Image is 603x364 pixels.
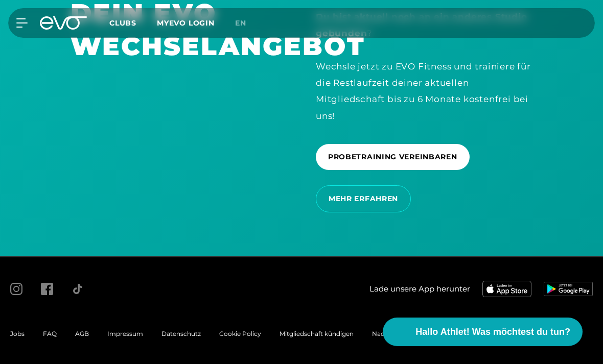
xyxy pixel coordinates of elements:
[383,318,583,346] button: Hallo Athlet! Was möchtest du tun?
[235,18,246,28] span: en
[235,17,259,29] a: en
[75,330,89,337] a: AGB
[219,330,261,337] a: Cookie Policy
[482,281,531,297] img: evofitness app
[316,136,474,178] a: PROBETRAINING VEREINBAREN
[10,330,25,337] a: Jobs
[415,325,570,339] span: Hallo Athlet! Was möchtest du tun?
[161,330,201,337] a: Datenschutz
[109,18,157,28] a: Clubs
[280,330,354,337] a: Mitgliedschaft kündigen
[328,152,457,162] span: PROBETRAINING VEREINBAREN
[109,18,136,28] span: Clubs
[43,330,57,337] a: FAQ
[107,330,143,337] a: Impressum
[316,178,415,220] a: MEHR ERFAHREN
[369,283,470,295] span: Lade unsere App herunter
[329,193,398,204] span: MEHR ERFAHREN
[372,330,417,337] a: Nachhaltigkeit
[157,18,215,28] a: MYEVO LOGIN
[316,9,532,124] div: ? Wechsle jetzt zu EVO Fitness und trainiere für die Restlaufzeit deiner aktuellen Mitgliedschaft...
[544,282,593,296] img: evofitness app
